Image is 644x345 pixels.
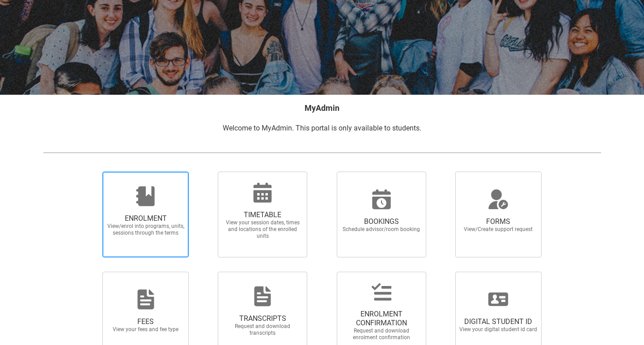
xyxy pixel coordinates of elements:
[459,326,538,333] span: View your digital student id card
[342,310,421,328] span: ENROLMENT CONFIRMATION
[106,214,185,223] span: ENROLMENT
[459,226,538,233] span: View/Create support request
[223,210,302,219] span: TIMETABLE
[223,124,421,132] span: Welcome to MyAdmin. This portal is only available to students.
[459,317,538,326] span: DIGITAL STUDENT ID
[106,317,185,326] span: FEES
[342,226,421,233] span: Schedule advisor/room booking
[342,217,421,226] span: BOOKINGS
[106,223,185,236] span: View/enrol into programs, units, sessions through the terms
[106,326,185,333] span: View your fees and fee type
[223,323,302,337] span: Request and download transcripts
[459,217,538,226] span: FORMS
[342,328,421,341] span: Request and download enrolment confirmation
[223,219,302,240] span: View your session dates, times and locations of the enrolled units
[223,314,302,323] span: TRANSCRIPTS
[43,102,601,114] h2: MyAdmin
